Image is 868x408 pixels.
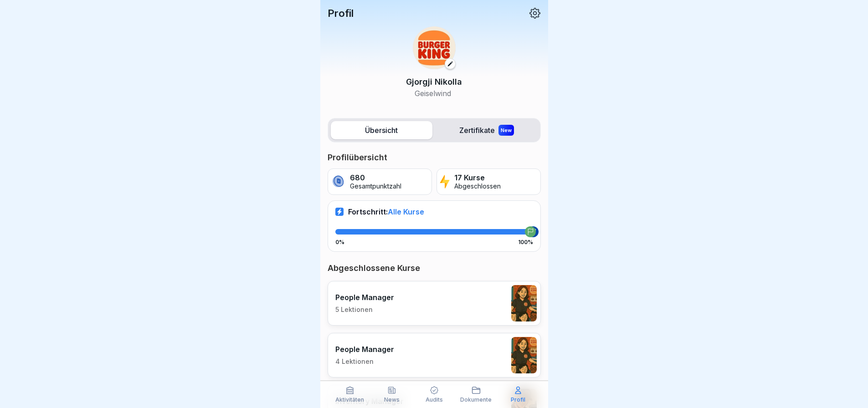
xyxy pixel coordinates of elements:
[335,397,364,403] p: Aktivitäten
[511,337,537,373] img: xc3x9m9uz5qfs93t7kmvoxs4.png
[384,397,400,403] p: News
[335,306,394,314] p: 5 Lektionen
[350,173,401,182] p: 680
[413,26,456,69] img: w2f18lwxr3adf3talrpwf6id.png
[511,397,525,403] p: Profil
[331,121,432,139] label: Übersicht
[328,281,541,326] a: People Manager5 Lektionen
[406,88,462,99] p: Geiselwind
[331,174,346,189] img: coin.svg
[335,357,394,366] p: 4 Lektionen
[440,174,450,189] img: lightning.svg
[335,293,394,302] p: People Manager
[454,183,501,190] p: Abgeschlossen
[350,183,401,190] p: Gesamtpunktzahl
[328,333,541,377] a: People Manager4 Lektionen
[388,207,424,216] span: Alle Kurse
[518,239,533,245] p: 100%
[454,173,501,182] p: 17 Kurse
[348,207,424,216] p: Fortschritt:
[436,121,538,139] label: Zertifikate
[406,76,462,88] p: Gjorgji Nikolla
[460,397,492,403] p: Dokumente
[426,397,443,403] p: Audits
[511,285,537,321] img: xc3x9m9uz5qfs93t7kmvoxs4.png
[328,152,541,163] p: Profilübersicht
[498,125,514,136] div: New
[328,263,541,274] p: Abgeschlossene Kurse
[328,7,354,19] p: Profil
[335,345,394,354] p: People Manager
[335,239,344,245] p: 0%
